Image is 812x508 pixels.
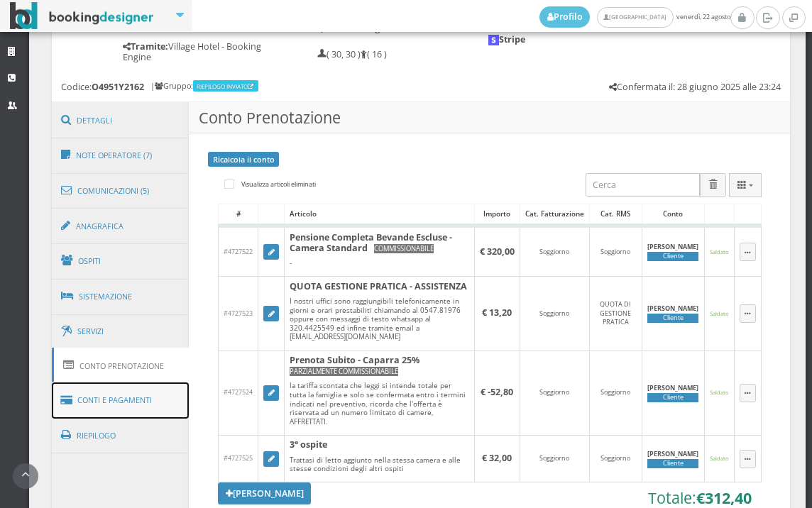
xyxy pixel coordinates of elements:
[586,173,700,197] input: Cerca
[590,489,752,507] h3: Totale:
[475,204,520,224] div: Importo
[539,6,730,28] span: venerdì, 22 agosto
[208,152,279,167] a: Ricalcola il conto
[589,226,642,277] td: Soggiorno
[705,487,752,508] span: 312,40
[290,367,398,376] small: PARZIALMENTE COMMISSIONABILE
[189,102,790,134] h3: Conto Prenotazione
[290,455,468,473] div: Trattasi di letto aggiunto nella stessa camera e alle stesse condizioni degli altri ospiti
[219,204,258,224] div: #
[290,381,468,426] div: la tariffa scontata che leggi si intende totale per tutta la famiglia e solo se confermata entro ...
[123,41,269,62] h5: Village Hotel - Booking Engine
[647,393,698,402] div: Cliente
[710,310,729,317] small: Saldato
[123,40,168,53] b: Tramite:
[150,82,260,91] h6: | Gruppo:
[52,243,190,280] a: Ospiti
[589,435,642,482] td: Soggiorno
[197,82,256,90] a: RIEPILOGO INVIATO
[52,278,190,315] a: Sistemazione
[52,382,190,419] a: Conti e Pagamenti
[647,304,698,313] b: [PERSON_NAME]
[285,204,474,224] div: Articolo
[224,309,253,318] span: #4727523
[480,245,515,258] b: € 320,00
[488,35,498,45] img: logo-stripe.jpeg
[597,7,673,28] a: [GEOGRAPHIC_DATA]
[642,204,703,224] div: Conto
[647,459,698,468] div: Cliente
[520,435,590,482] td: Soggiorno
[52,208,190,245] a: Anagrafica
[710,455,729,462] small: Saldato
[224,176,316,193] label: Visualizza articoli eliminati
[52,137,190,174] a: Note Operatore (7)
[290,354,419,366] b: Prenota Subito - Caparra 25%
[374,244,434,253] small: COMMISSIONABILE
[710,248,729,255] small: Saldato
[290,258,468,267] div: -
[609,82,781,92] h5: Confermata il: 28 giugno 2025 alle 23:24
[729,173,762,197] button: Columns
[696,487,752,508] b: €
[647,252,698,261] div: Cliente
[488,33,525,45] b: Stripe
[61,82,144,92] h5: Codice:
[710,389,729,396] small: Saldato
[52,314,190,350] a: Servizi
[290,438,327,451] b: 3° ospite
[482,307,512,319] b: € 13,20
[647,314,698,323] div: Cliente
[92,81,144,93] b: O4951Y2162
[224,247,253,256] span: #4727522
[317,49,387,60] h5: ( 30, 30 ) ( 16 )
[224,453,253,463] span: #4727525
[123,23,269,34] h5: 3487032665
[589,277,642,350] td: QUOTA DI GESTIONE PRATICA
[52,348,190,384] a: Conto Prenotazione
[224,387,253,397] span: #4727524
[52,417,190,454] a: Riepilogo
[290,280,467,292] b: QUOTA GESTIONE PRATICA - ASSISTENZA
[52,102,190,139] a: Dettagli
[729,173,762,197] div: Colonne
[539,6,591,28] a: Profilo
[589,350,642,435] td: Soggiorno
[482,452,512,464] b: € 32,00
[520,350,590,435] td: Soggiorno
[10,2,154,30] img: BookingDesigner.com
[520,226,590,277] td: Soggiorno
[290,297,468,341] div: I nostri uffici sono raggiungibili telefonicamente in giorni e orari prestabiliti chiamando al 05...
[647,449,698,458] b: [PERSON_NAME]
[647,242,698,251] b: [PERSON_NAME]
[290,231,452,254] b: Pensione Completa Bevande Escluse - Camera Standard
[520,277,590,350] td: Soggiorno
[218,482,312,504] a: [PERSON_NAME]
[52,172,190,209] a: Comunicazioni (5)
[647,383,698,392] b: [PERSON_NAME]
[481,386,513,398] b: € -52,80
[590,204,642,224] div: Cat. RMS
[520,204,589,224] div: Cat. Fatturazione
